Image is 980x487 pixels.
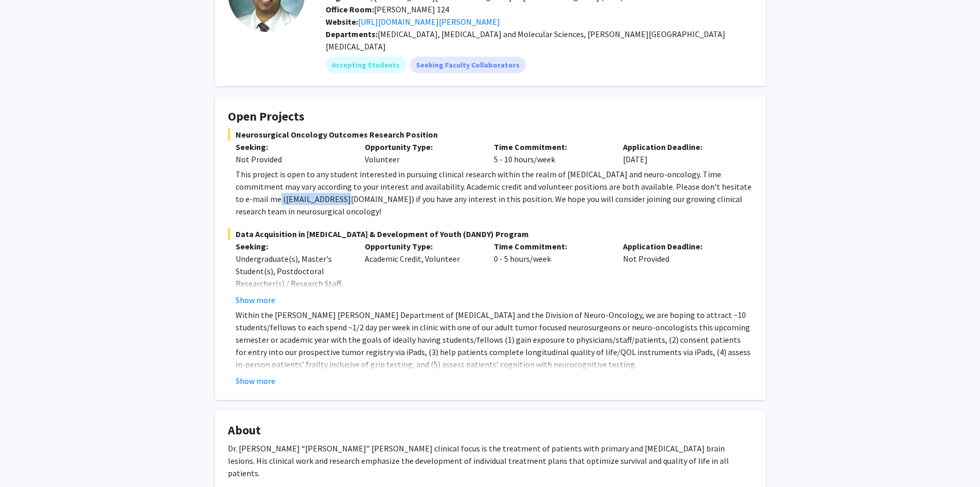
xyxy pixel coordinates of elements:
div: Academic Credit, Volunteer [357,240,486,306]
span: [MEDICAL_DATA], [MEDICAL_DATA] and Molecular Sciences, [PERSON_NAME][GEOGRAPHIC_DATA][MEDICAL_DATA] [326,29,725,52]
p: Application Deadline: [623,141,737,153]
p: Opportunity Type: [365,240,478,253]
b: Departments: [326,29,378,39]
div: [DATE] [615,141,744,165]
div: Volunteer [357,141,486,165]
p: Within the [PERSON_NAME] [PERSON_NAME] Department of [MEDICAL_DATA] and the Division of Neuro-Onc... [236,309,753,371]
b: Website: [326,16,358,27]
h4: Open Projects [228,109,753,124]
p: Time Commitment: [494,240,608,253]
b: Office Room: [326,4,374,14]
p: Opportunity Type: [365,141,478,153]
p: Application Deadline: [623,240,737,253]
h4: About [228,423,753,438]
p: Time Commitment: [494,141,608,153]
iframe: Chat [8,441,44,479]
mat-chip: Accepting Students [326,57,406,73]
div: 5 - 10 hours/week [486,141,615,165]
div: 0 - 5 hours/week [486,240,615,306]
p: Seeking: [236,240,349,253]
button: Show more [236,294,275,306]
button: Show more [236,375,275,387]
mat-chip: Seeking Faculty Collaborators [410,57,526,73]
p: Seeking: [236,141,349,153]
div: Not Provided [615,240,744,306]
span: [PERSON_NAME] 124 [326,4,449,14]
div: Not Provided [236,153,349,165]
a: Opens in a new tab [358,16,500,27]
div: Undergraduate(s), Master's Student(s), Postdoctoral Researcher(s) / Research Staff, Medical Resid... [236,253,349,314]
div: This project is open to any student interested in pursuing clinical research within the realm of ... [236,168,753,217]
span: Neurosurgical Oncology Outcomes Research Position [228,128,753,141]
span: Data Acquisition in [MEDICAL_DATA] & Development of Youth (DANDY) Program [228,228,753,240]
